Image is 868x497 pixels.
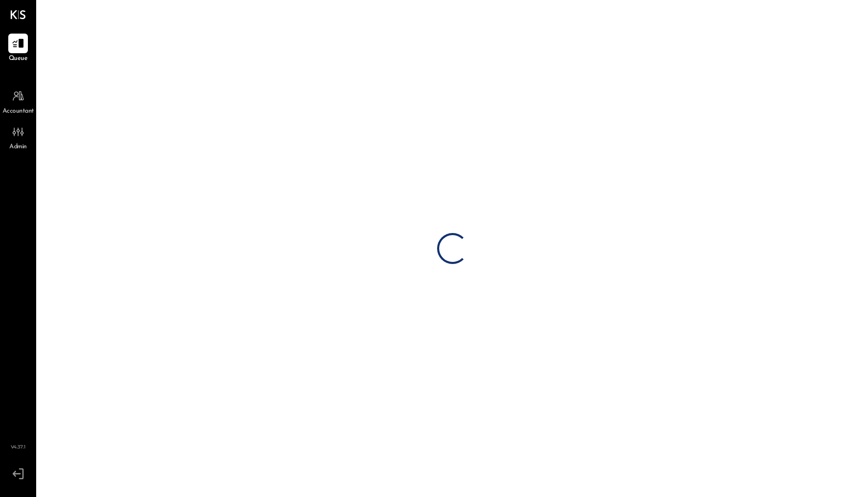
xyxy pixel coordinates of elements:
a: Accountant [1,86,36,116]
span: Admin [9,143,27,152]
a: Queue [1,34,36,64]
a: Admin [1,122,36,152]
span: Queue [9,54,28,64]
span: Accountant [3,107,34,116]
